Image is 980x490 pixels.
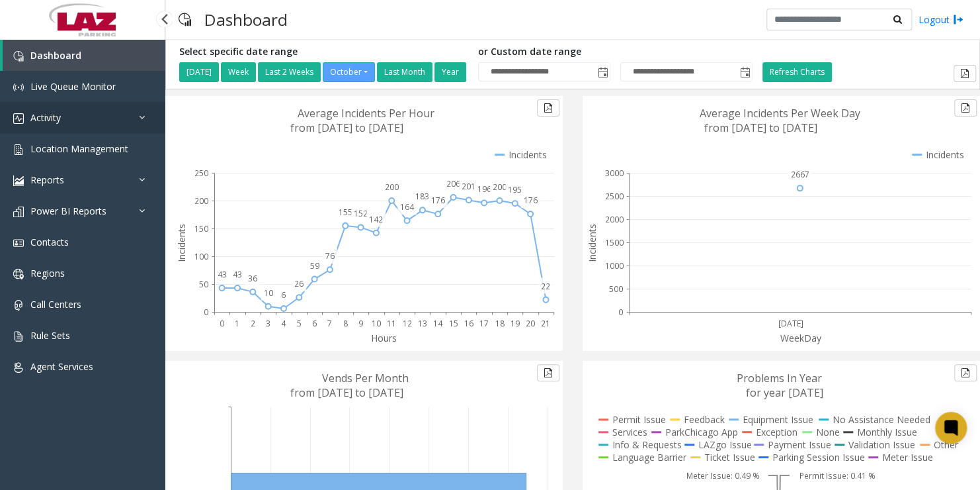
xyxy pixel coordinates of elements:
span: Activity [30,111,61,124]
text: 250 [194,168,208,179]
img: 'icon' [13,238,24,248]
img: 'icon' [13,113,24,124]
button: Export to pdf [537,99,559,117]
text: 176 [524,195,538,206]
text: 155 [339,207,352,218]
text: 1 [235,318,239,329]
span: Reports [30,173,64,186]
text: Vends Per Month [322,371,409,385]
text: 10 [264,287,273,299]
text: 36 [248,273,257,284]
text: 142 [369,214,383,225]
text: 2 [251,318,255,329]
img: 'icon' [13,331,24,342]
span: Dashboard [30,49,81,62]
img: 'icon' [13,362,24,373]
img: 'icon' [13,207,24,217]
text: 43 [218,269,227,280]
text: Incidents [175,224,188,262]
text: 200 [194,195,208,207]
span: Agent Services [30,360,93,373]
text: Permit Issue: 0.41 % [799,470,876,481]
img: 'icon' [13,269,24,279]
button: Refresh Charts [762,62,832,82]
button: Last 2 Weeks [258,62,321,82]
button: October [323,62,375,82]
text: 1000 [605,260,624,271]
button: Export to pdf [954,364,977,381]
h5: Select specific date range [179,46,468,58]
text: 164 [400,201,415,213]
text: 59 [310,260,319,271]
text: 500 [609,283,623,295]
text: 200 [493,181,507,193]
text: 17 [479,318,489,329]
button: Export to pdf [537,364,559,381]
text: 183 [415,191,429,202]
text: 5 [297,318,302,329]
text: 12 [402,318,411,329]
button: Year [434,62,466,82]
text: 22 [541,281,550,292]
button: Last Month [377,62,432,82]
text: 3000 [605,168,624,179]
text: 15 [448,318,458,329]
text: 0 [618,307,623,318]
text: 2500 [605,191,624,202]
text: [DATE] [778,318,803,329]
span: Live Queue Monitor [30,80,116,93]
img: 'icon' [13,144,24,155]
text: 0 [220,318,224,329]
text: 8 [343,318,348,329]
text: 176 [431,195,445,206]
text: for year [DATE] [746,385,823,400]
img: logout [953,13,963,26]
img: 'icon' [13,300,24,311]
text: 4 [281,318,286,329]
text: from [DATE] to [DATE] [290,121,403,135]
text: 200 [385,181,399,193]
text: 10 [372,318,381,329]
span: Toggle popup [737,63,752,81]
text: Meter Issue: 0.49 % [686,470,760,481]
text: Incidents [586,224,598,262]
text: 19 [510,318,520,329]
text: 0 [204,307,208,318]
text: WeekDay [780,332,822,344]
button: Week [221,62,256,82]
text: 76 [325,250,335,262]
text: 50 [199,279,208,290]
text: 14 [433,318,443,329]
h5: or Custom date range [478,46,753,58]
img: 'icon' [13,82,24,93]
button: [DATE] [179,62,219,82]
text: Hours [371,332,397,344]
text: from [DATE] to [DATE] [290,385,403,400]
text: 6 [281,289,286,301]
text: 13 [418,318,427,329]
text: 100 [194,251,208,262]
img: 'icon' [13,51,24,62]
text: 11 [387,318,396,329]
text: 152 [354,208,368,219]
h3: Dashboard [198,3,294,36]
img: 'icon' [13,175,24,186]
text: 26 [294,278,304,289]
text: 20 [526,318,535,329]
text: 3 [266,318,270,329]
img: pageIcon [179,3,191,36]
span: Rule Sets [30,329,70,342]
span: Location Management [30,142,128,155]
button: Export to pdf [954,65,976,82]
span: Call Centers [30,298,81,311]
button: Export to pdf [954,99,977,117]
text: 43 [233,269,242,280]
text: 2667 [791,169,809,180]
text: 196 [477,183,491,195]
text: 1500 [605,237,624,248]
text: Average Incidents Per Hour [298,106,434,121]
text: 18 [495,318,504,329]
text: 195 [508,184,522,195]
text: 2000 [605,214,624,225]
text: Average Incidents Per Week Day [700,106,860,121]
